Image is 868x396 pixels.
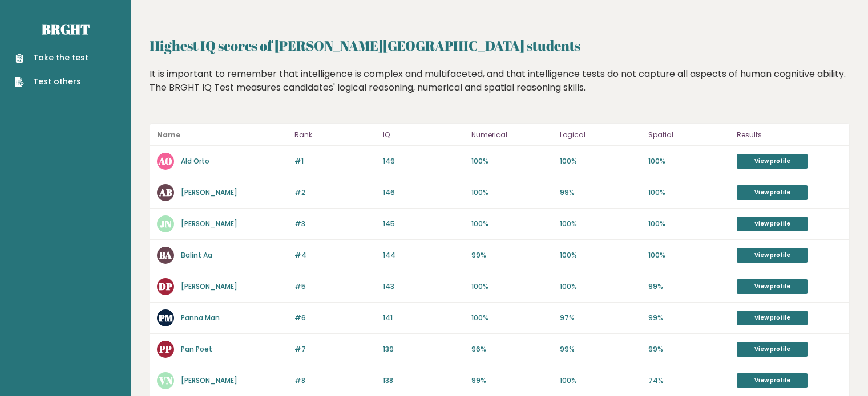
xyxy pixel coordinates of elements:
[383,250,465,260] p: 144
[15,52,88,64] a: Take the test
[737,279,808,294] a: View profile
[471,156,553,166] p: 100%
[181,344,212,354] a: Pan Poet
[471,187,553,198] p: 100%
[737,311,808,325] a: View profile
[648,156,730,166] p: 100%
[471,375,553,386] p: 99%
[383,128,465,142] p: IQ
[737,217,808,231] a: View profile
[383,344,465,354] p: 139
[159,186,172,199] text: AB
[160,217,172,230] text: JN
[294,156,376,166] p: #1
[383,219,465,229] p: 145
[294,219,376,229] p: #3
[294,344,376,354] p: #7
[157,130,180,140] b: Name
[560,187,641,198] p: 99%
[294,281,376,292] p: #5
[159,248,172,262] text: BA
[150,67,850,112] div: It is important to remember that intelligence is complex and multifaceted, and that intelligence ...
[181,219,237,228] a: [PERSON_NAME]
[471,344,553,354] p: 96%
[158,154,172,168] text: AO
[471,281,553,292] p: 100%
[471,128,553,142] p: Numerical
[648,344,730,354] p: 99%
[737,373,808,388] a: View profile
[648,313,730,323] p: 99%
[294,313,376,323] p: #6
[383,375,465,386] p: 138
[737,342,808,357] a: View profile
[181,281,237,291] a: [PERSON_NAME]
[737,248,808,263] a: View profile
[294,250,376,260] p: #4
[159,280,172,293] text: DP
[159,342,172,356] text: PP
[648,375,730,386] p: 74%
[648,187,730,198] p: 100%
[42,20,90,38] a: Brght
[159,374,173,387] text: VN
[181,313,220,322] a: Panna Man
[648,128,730,142] p: Spatial
[560,313,641,323] p: 97%
[383,187,465,198] p: 146
[560,344,641,354] p: 99%
[560,219,641,229] p: 100%
[737,128,842,142] p: Results
[648,250,730,260] p: 100%
[471,250,553,260] p: 99%
[560,156,641,166] p: 100%
[737,185,808,200] a: View profile
[181,187,237,197] a: [PERSON_NAME]
[294,187,376,198] p: #2
[737,154,808,169] a: View profile
[471,219,553,229] p: 100%
[383,156,465,166] p: 149
[560,128,641,142] p: Logical
[560,281,641,292] p: 100%
[181,375,237,385] a: [PERSON_NAME]
[560,250,641,260] p: 100%
[383,313,465,323] p: 141
[150,35,850,56] h2: Highest IQ scores of [PERSON_NAME][GEOGRAPHIC_DATA] students
[383,281,465,292] p: 143
[181,250,212,260] a: Balint Aa
[294,375,376,386] p: #8
[15,76,88,88] a: Test others
[471,313,553,323] p: 100%
[181,156,209,166] a: Ald Orto
[648,219,730,229] p: 100%
[158,311,173,324] text: PM
[294,128,376,142] p: Rank
[560,375,641,386] p: 100%
[648,281,730,292] p: 99%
